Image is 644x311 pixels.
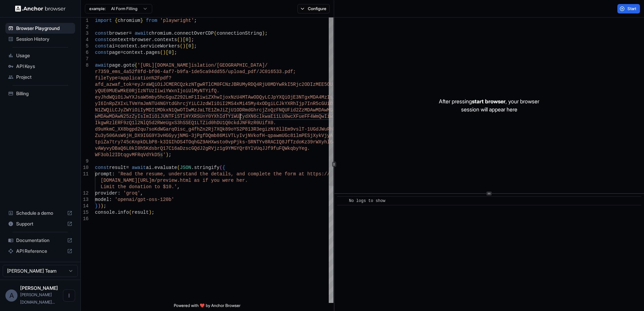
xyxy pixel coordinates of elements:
[95,95,236,100] span: eyJhdWQiOiJwYXJsaW5mby5hcGguZ292LmF1IiwiZXhwIjoxNz
[146,50,160,55] span: pages
[149,210,152,215] span: )
[121,63,123,68] span: .
[129,210,132,215] span: (
[109,37,129,42] span: context
[191,63,268,68] span: islation/[GEOGRAPHIC_DATA]/
[16,25,72,32] span: Browser Playground
[5,208,75,218] div: Schedule a demo
[16,237,64,244] span: Documentation
[143,50,146,55] span: .
[349,199,385,203] span: No logs to show
[5,23,75,34] div: Browser Playground
[265,31,267,36] span: ;
[191,165,194,170] span: .
[112,171,115,177] span: :
[20,285,58,291] span: Ashish Shroti
[95,165,109,170] span: const
[168,50,171,55] span: 0
[81,49,89,56] div: 6
[154,37,177,42] span: contexts
[177,165,180,170] span: (
[220,165,222,170] span: (
[118,210,129,215] span: info
[472,98,506,105] span: start browser
[81,56,89,62] div: 7
[168,152,171,158] span: ;
[132,165,146,170] span: await
[16,248,64,254] span: API Reference
[81,62,89,69] div: 8
[152,178,248,183] span: m/preview.html as if you were her.
[174,31,214,36] span: connectOverCDP
[214,31,217,36] span: (
[186,37,188,42] span: 0
[5,50,75,61] div: Usage
[109,197,112,202] span: :
[109,31,129,36] span: browser
[5,246,75,256] div: API Reference
[81,216,89,222] div: 16
[81,158,89,165] div: 9
[160,18,194,23] span: 'playwright'
[123,191,140,196] span: 'groq'
[101,203,103,209] span: )
[137,43,140,49] span: .
[109,43,115,49] span: ai
[617,4,640,13] button: Start
[5,235,75,246] div: Documentation
[5,34,75,44] div: Session History
[152,37,154,42] span: .
[217,31,262,36] span: connectionString
[126,165,129,170] span: =
[115,197,174,202] span: 'openai/gpt-oss-120b'
[81,203,89,209] div: 14
[5,72,75,82] div: Project
[115,210,118,215] span: .
[95,152,166,158] span: WF3obl2IDtqgvMFRqVdYkD5s'
[95,171,112,177] span: prompt
[194,18,197,23] span: ;
[95,31,109,36] span: const
[236,95,347,100] span: U4MTAwODQyLCJpYXQiOjE3NTgxMDA4MzIsImlzc
[81,18,89,24] div: 1
[115,18,118,23] span: {
[121,50,123,55] span: =
[81,37,89,43] div: 4
[95,191,118,196] span: provider
[118,43,137,49] span: context
[627,6,637,11] span: Start
[16,63,72,70] span: API Keys
[101,184,177,189] span: Limit the donation to $10.'
[95,101,236,106] span: yI6InRpZXIxLTVmYmJmNTU4NGYtdGhrcjYiLCJzdWIiOiI2MS4
[166,152,168,158] span: )
[15,5,66,12] img: Anchor Logo
[5,88,75,99] div: Billing
[222,165,225,170] span: {
[95,88,220,94] span: yQUE0MUEwMkE0RjIzNTUzIiwiYWxnIjoiUlMyNTYifQ.
[183,37,185,42] span: [
[123,50,143,55] span: context
[154,165,177,170] span: evaluate
[177,37,180,42] span: (
[95,63,109,68] span: await
[174,50,177,55] span: ;
[236,127,347,132] span: S2P813R3egizNt8llEm9vslT-1UGdJWuRhb5NyW
[5,61,75,72] div: API Keys
[152,210,154,215] span: ;
[81,197,89,203] div: 13
[236,146,310,151] span: YQr8YlVUqJJf9fuFQWkqbyYeg.
[16,36,72,42] span: Session History
[146,18,157,23] span: from
[63,289,75,302] button: Open menu
[81,165,89,171] div: 10
[132,210,149,215] span: result
[129,31,132,36] span: =
[297,4,330,13] button: Configure
[95,114,236,119] span: wMDAwMDAwN25zZyIsImIiOiJUNTFiSTlHYXRSUnY0YXhIdTY1W
[180,37,183,42] span: )
[188,43,191,49] span: 0
[439,97,539,113] p: After pressing , your browser session will appear here
[95,120,236,126] span: IkgwRzlERF9zQ1l2NlQ5d2RWeUgxS3hSSEQ1LTZid0hDU1Q0ck
[95,107,236,113] span: N1ZWQiLCJyZWYiOiIyMDI1MDkxN1QwOTIwMzJaLTE1ZmJiZjU1
[160,50,163,55] span: (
